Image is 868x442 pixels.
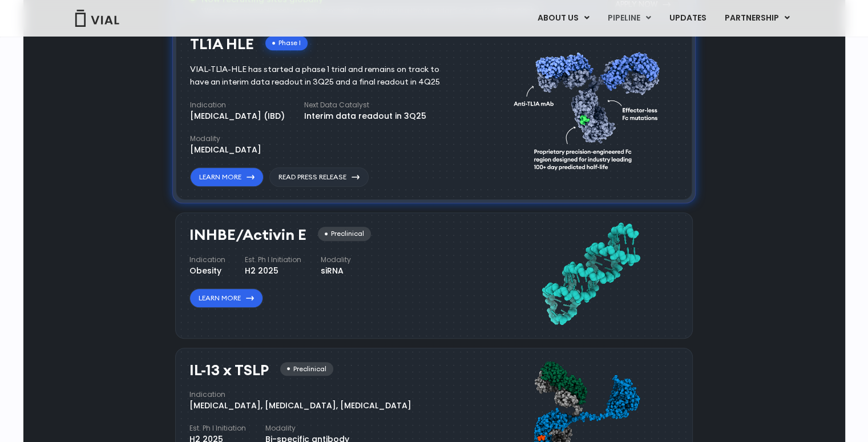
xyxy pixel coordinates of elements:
[321,255,351,265] h4: Modality
[245,255,301,265] h4: Est. Ph I Initiation
[265,423,349,433] h4: Modality
[715,9,798,28] a: PARTNERSHIPMenu Toggle
[190,36,254,53] h3: TL1A HLE
[514,30,667,187] img: TL1A antibody diagram.
[190,100,285,110] h4: Indication
[245,265,301,277] div: H2 2025
[269,167,369,187] a: Read Press Release
[189,227,306,243] h3: INHBE/Activin E
[189,288,263,308] a: Learn More
[660,9,714,28] a: UPDATES
[189,362,269,379] h3: IL-13 x TSLP
[304,110,426,122] div: Interim data readout in 3Q25
[265,36,308,50] div: Phase I
[189,389,411,400] h4: Indication
[190,167,264,187] a: Learn More
[189,400,411,412] div: [MEDICAL_DATA], [MEDICAL_DATA], [MEDICAL_DATA]
[321,265,351,277] div: siRNA
[190,63,457,89] div: VIAL-TL1A-HLE has started a phase 1 trial and remains on track to have an interim data readout in...
[74,10,120,27] img: Vial Logo
[528,9,597,28] a: ABOUT USMenu Toggle
[598,9,659,28] a: PIPELINEMenu Toggle
[190,110,285,122] div: [MEDICAL_DATA] (IBD)
[190,144,261,156] div: [MEDICAL_DATA]
[318,227,371,241] div: Preclinical
[189,255,225,265] h4: Indication
[189,423,246,433] h4: Est. Ph I Initiation
[304,100,426,110] h4: Next Data Catalyst
[189,265,225,277] div: Obesity
[190,134,261,144] h4: Modality
[280,362,333,376] div: Preclinical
